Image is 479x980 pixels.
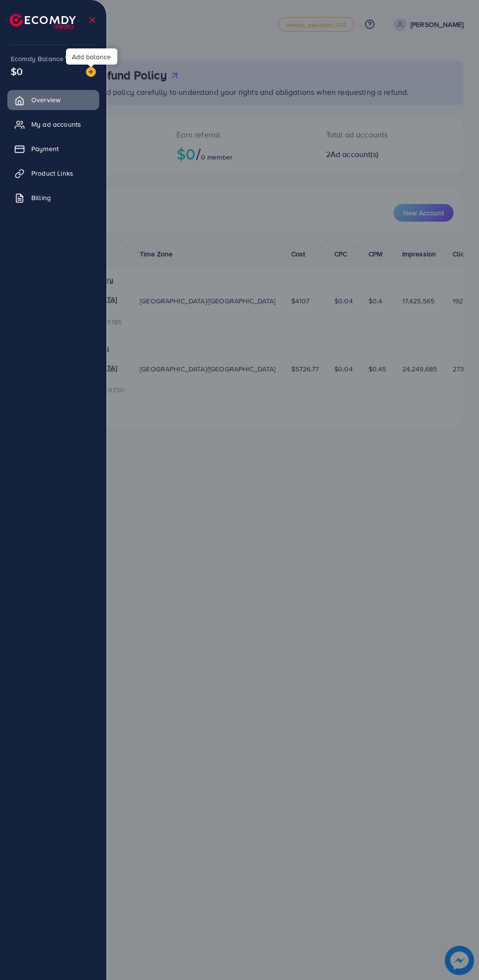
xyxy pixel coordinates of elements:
span: Overview [31,95,61,105]
span: Billing [31,193,51,203]
div: Add balance [66,48,117,65]
a: Product Links [7,163,99,183]
img: logo [10,14,76,29]
span: My ad accounts [31,119,81,129]
a: Billing [7,188,99,207]
a: Overview [7,90,99,110]
span: Product Links [31,168,73,178]
span: Ecomdy Balance [11,54,64,64]
a: My ad accounts [7,114,99,134]
span: Payment [31,144,59,154]
img: image [86,67,96,77]
span: $0 [11,64,22,78]
a: Payment [7,139,99,159]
